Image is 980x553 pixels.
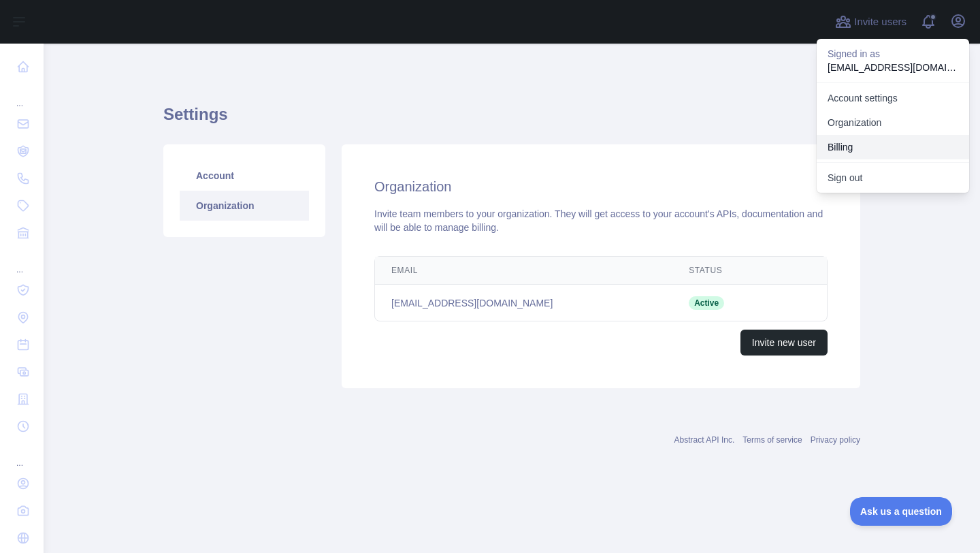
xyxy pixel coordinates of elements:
[375,257,672,285] th: Email
[674,435,735,445] a: Abstract API Inc.
[375,285,672,321] td: [EMAIL_ADDRESS][DOMAIN_NAME]
[163,104,860,136] h1: Settings
[817,165,969,190] button: Sign out
[850,497,953,526] iframe: Toggle Customer Support
[854,14,906,30] span: Invite users
[817,86,969,110] a: Account settings
[689,296,724,310] span: Active
[374,177,828,196] h2: Organization
[817,135,969,159] button: Billing
[811,435,860,445] a: Privacy policy
[11,441,33,469] div: ...
[180,191,309,221] a: Organization
[742,435,802,445] a: Terms of service
[817,110,969,135] a: Organization
[832,11,909,33] button: Invite users
[180,161,309,191] a: Account
[828,47,958,61] p: Signed in as
[740,330,828,355] button: Invite new user
[11,82,33,109] div: ...
[11,248,33,275] div: ...
[828,61,958,74] p: [EMAIL_ADDRESS][DOMAIN_NAME]
[374,207,828,234] div: Invite team members to your organization. They will get access to your account's APIs, documentat...
[672,257,777,285] th: Status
